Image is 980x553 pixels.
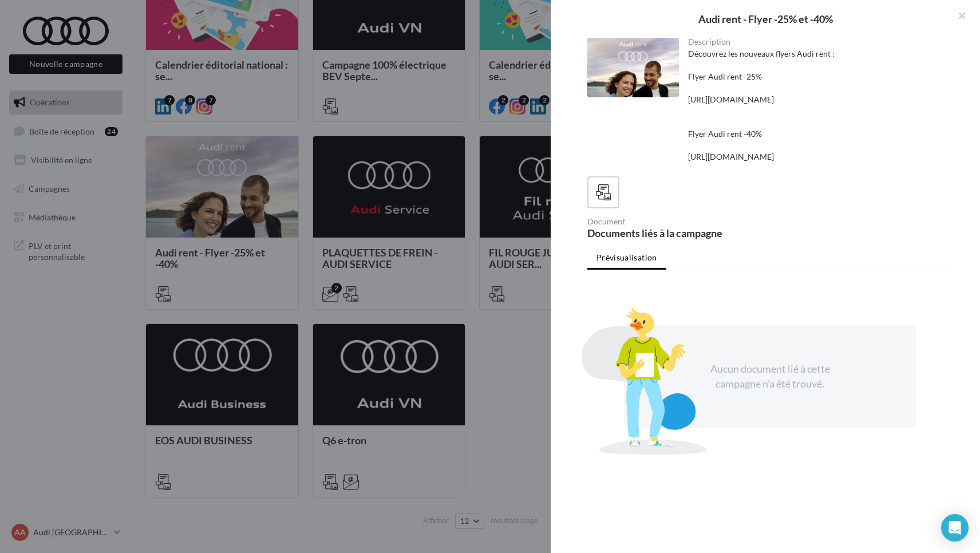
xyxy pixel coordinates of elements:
[688,152,774,161] a: [URL][DOMAIN_NAME]
[587,228,765,238] div: Documents liés à la campagne
[941,514,969,542] div: Open Intercom Messenger
[688,48,944,163] div: Découvrez les nouveaux flyers Audi rent : Flyer Audi rent -25% Flyer Audi rent -40%
[569,14,962,24] div: Audi rent - Flyer -25% et -40%
[697,362,843,391] div: Aucun document lié à cette campagne n'a été trouvé.
[587,218,765,226] div: Document
[688,94,774,104] a: [URL][DOMAIN_NAME]
[688,38,944,46] div: Description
